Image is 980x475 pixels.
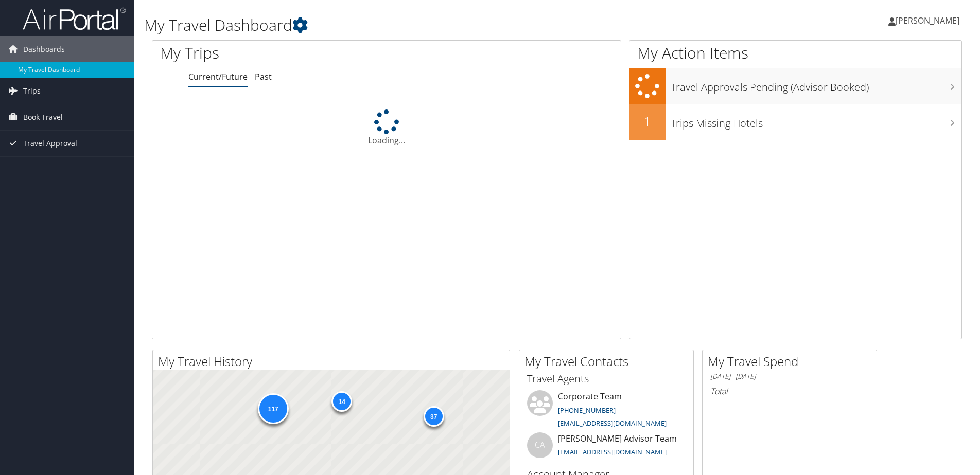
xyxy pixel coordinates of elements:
span: Book Travel [23,104,63,130]
div: 37 [423,406,444,427]
a: Past [255,71,272,82]
a: [PHONE_NUMBER] [558,406,616,415]
li: Corporate Team [522,390,691,432]
h1: My Travel Dashboard [144,14,694,36]
a: [PERSON_NAME] [888,5,970,36]
h2: My Travel Spend [708,353,877,370]
h3: Trips Missing Hotels [671,111,961,131]
a: Current/Future [188,71,248,82]
a: Travel Approvals Pending (Advisor Booked) [629,68,961,104]
div: Loading... [152,109,621,147]
h1: My Action Items [629,42,961,64]
span: Travel Approval [23,131,77,156]
h2: My Travel Contacts [524,353,693,370]
a: [EMAIL_ADDRESS][DOMAIN_NAME] [558,447,667,456]
h2: 1 [629,113,666,130]
h6: Total [710,386,869,397]
a: [EMAIL_ADDRESS][DOMAIN_NAME] [558,418,667,428]
span: Dashboards [23,36,65,62]
h1: My Trips [160,42,418,64]
li: [PERSON_NAME] Advisor Team [522,432,691,466]
span: [PERSON_NAME] [896,15,959,26]
img: airportal-logo.png [23,7,126,31]
span: Trips [23,78,41,104]
h3: Travel Agents [527,372,686,386]
h6: [DATE] - [DATE] [710,372,869,381]
div: CA [527,432,553,458]
a: 1Trips Missing Hotels [629,104,961,140]
h3: Travel Approvals Pending (Advisor Booked) [671,75,961,95]
h2: My Travel History [158,353,510,370]
div: 117 [257,393,288,424]
div: 14 [331,391,352,412]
